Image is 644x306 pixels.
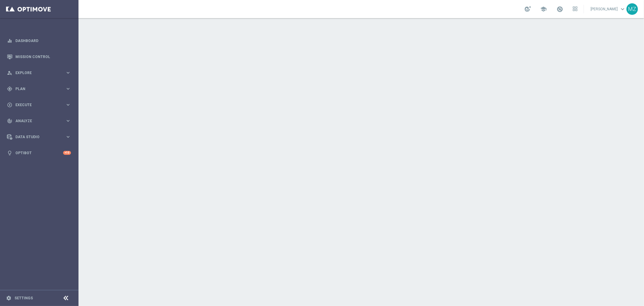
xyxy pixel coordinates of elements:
[15,135,65,139] span: Data Studio
[15,145,63,161] a: Optibot
[7,33,71,49] div: Dashboard
[7,145,71,161] div: Optibot
[65,70,71,76] i: keyboard_arrow_right
[619,6,626,12] span: keyboard_arrow_down
[7,135,71,139] button: Data Studio keyboard_arrow_right
[15,71,65,75] span: Explore
[7,102,12,108] i: play_circle_outline
[7,102,65,108] div: Execute
[7,86,65,92] div: Plan
[6,295,11,301] i: settings
[15,49,71,65] a: Mission Control
[15,119,65,123] span: Analyze
[15,87,65,91] span: Plan
[7,70,71,75] button: person_search Explore keyboard_arrow_right
[540,6,547,12] span: school
[15,103,65,107] span: Execute
[7,119,71,123] button: track_changes Analyze keyboard_arrow_right
[7,49,71,65] div: Mission Control
[15,33,71,49] a: Dashboard
[7,86,71,91] button: gps_fixed Plan keyboard_arrow_right
[7,151,71,155] button: lightbulb Optibot +10
[7,103,71,107] button: play_circle_outline Execute keyboard_arrow_right
[7,86,12,92] i: gps_fixed
[7,150,12,156] i: lightbulb
[7,38,71,43] button: equalizer Dashboard
[7,118,12,124] i: track_changes
[63,151,71,155] div: +10
[65,102,71,108] i: keyboard_arrow_right
[7,38,12,44] i: equalizer
[65,134,71,140] i: keyboard_arrow_right
[65,86,71,92] i: keyboard_arrow_right
[14,296,33,300] a: Settings
[7,54,71,59] button: Mission Control
[626,3,638,15] div: MZ
[7,118,65,124] div: Analyze
[65,118,71,124] i: keyboard_arrow_right
[7,70,65,76] div: Explore
[7,134,65,140] div: Data Studio
[590,5,626,14] a: [PERSON_NAME]keyboard_arrow_down
[7,70,12,76] i: person_search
